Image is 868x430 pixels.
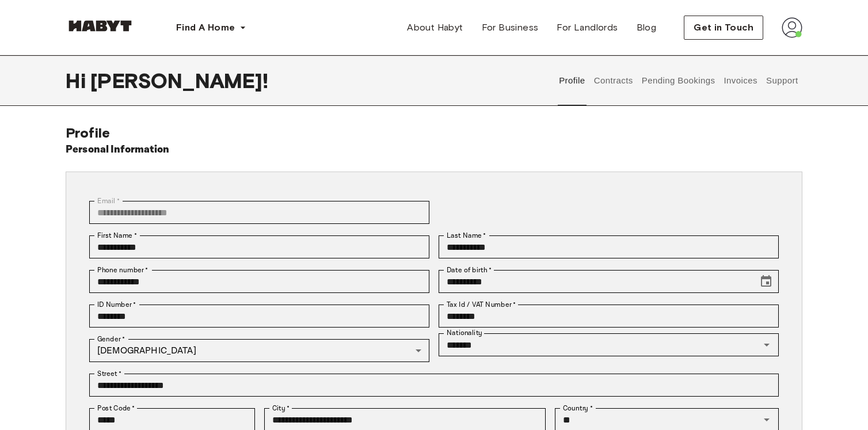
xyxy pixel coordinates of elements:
[407,21,463,35] span: About Habyt
[66,69,90,93] span: Hi
[755,270,778,293] button: Choose date, selected date is Mar 22, 2003
[167,16,256,39] button: Find A Home
[97,334,125,344] label: Gender
[447,299,516,310] label: Tax Id / VAT Number
[97,299,136,310] label: ID Number
[759,337,775,353] button: Open
[97,403,135,413] label: Post Code
[447,230,486,241] label: Last Name
[272,403,290,413] label: City
[66,124,110,141] span: Profile
[640,55,717,106] button: Pending Bookings
[558,55,587,106] button: Profile
[66,142,170,158] h6: Personal Information
[89,339,429,362] div: [DEMOGRAPHIC_DATA]
[447,328,482,338] label: Nationality
[637,21,657,35] span: Blog
[398,16,472,39] a: About Habyt
[176,21,235,35] span: Find A Home
[759,412,775,428] button: Open
[563,403,593,413] label: Country
[764,55,800,106] button: Support
[694,21,753,35] span: Get in Touch
[97,368,121,379] label: Street
[66,20,135,32] img: Habyt
[592,55,634,106] button: Contracts
[722,55,759,106] button: Invoices
[447,265,492,275] label: Date of birth
[90,69,268,93] span: [PERSON_NAME] !
[89,201,429,224] div: You can't change your email address at the moment. Please reach out to customer support in case y...
[627,16,666,39] a: Blog
[97,230,137,241] label: First Name
[482,21,539,35] span: For Business
[97,265,149,275] label: Phone number
[557,21,618,35] span: For Landlords
[473,16,548,39] a: For Business
[547,16,627,39] a: For Landlords
[782,17,802,38] img: avatar
[684,16,763,40] button: Get in Touch
[97,196,120,206] label: Email
[555,55,802,106] div: user profile tabs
